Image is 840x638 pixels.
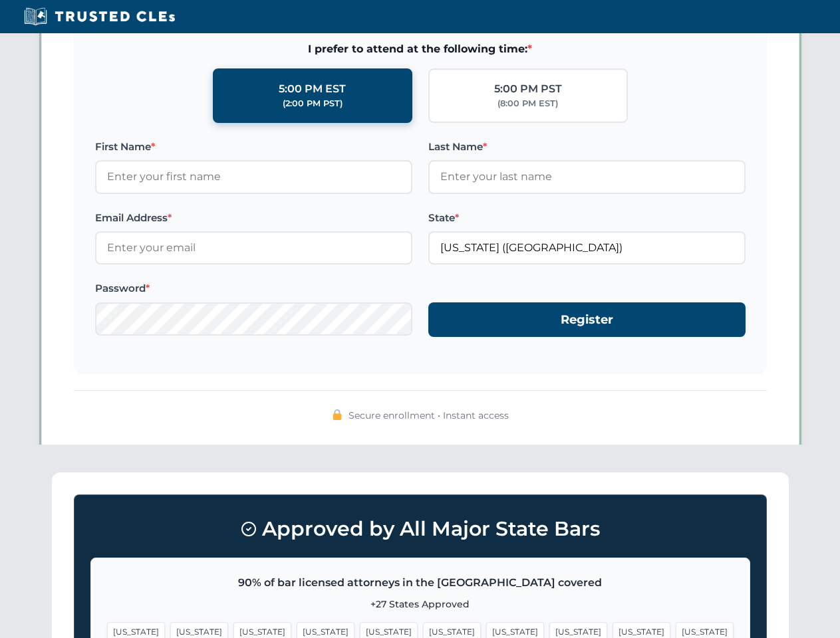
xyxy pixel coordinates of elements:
[95,210,412,226] label: Email Address
[107,574,734,591] p: 90% of bar licensed attorneys in the [GEOGRAPHIC_DATA] covered
[95,280,412,296] label: Password
[95,41,746,58] span: I prefer to attend at the following time:
[497,97,558,110] div: (8:00 PM EST)
[494,80,562,98] div: 5:00 PM PST
[95,231,412,265] input: Enter your email
[279,80,346,98] div: 5:00 PM EST
[428,160,746,193] input: Enter your last name
[349,408,509,423] span: Secure enrollment • Instant access
[428,139,746,155] label: Last Name
[20,7,179,27] img: Trusted CLEs
[95,160,412,193] input: Enter your first name
[107,597,734,611] p: +27 States Approved
[283,97,343,110] div: (2:00 PM PST)
[90,511,750,547] h3: Approved by All Major State Bars
[428,302,746,338] button: Register
[428,210,746,226] label: State
[428,231,746,265] input: California (CA)
[332,409,343,420] img: 🔒
[95,139,412,155] label: First Name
